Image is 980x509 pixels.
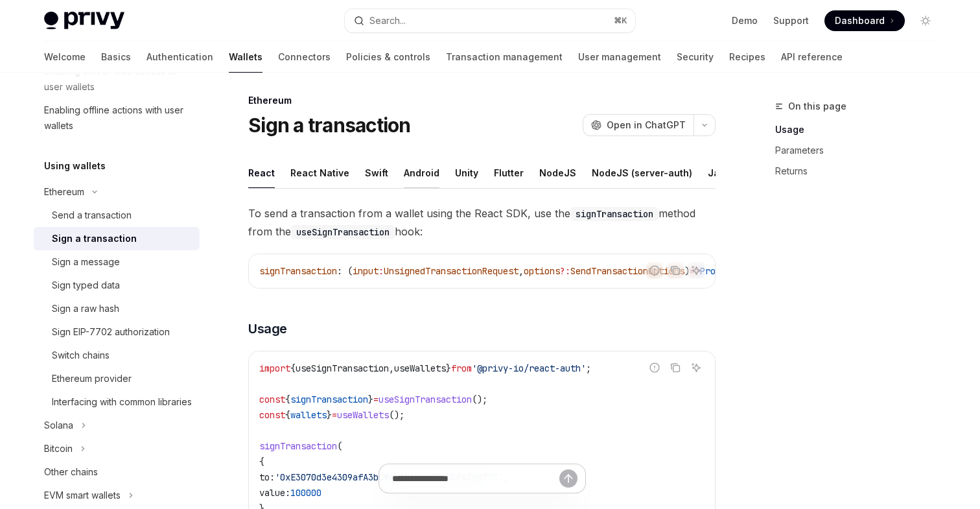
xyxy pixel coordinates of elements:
[560,265,570,277] span: ?:
[44,184,84,200] div: Ethereum
[688,262,705,279] button: Ask AI
[34,367,200,390] a: Ethereum provider
[248,158,275,188] div: React
[34,460,200,484] a: Other chains
[559,469,577,488] button: Send message
[52,231,137,246] div: Sign a transaction
[392,464,559,493] input: Ask a question...
[614,16,627,26] span: ⌘ K
[34,390,200,414] a: Interfacing with common libraries
[259,265,337,277] span: signTransaction
[788,99,846,114] span: On this page
[646,359,663,376] button: Report incorrect code
[327,409,332,421] span: }
[285,394,290,405] span: {
[455,158,478,188] div: Unity
[365,158,388,188] div: Swift
[52,394,192,410] div: Interfacing with common libraries
[607,119,686,132] span: Open in ChatGPT
[646,262,663,279] button: Report incorrect code
[248,113,411,137] h1: Sign a transaction
[353,265,379,277] span: input
[337,265,353,277] span: : (
[44,488,121,503] div: EVM smart wallets
[539,158,576,188] div: NodeJS
[278,41,331,73] a: Connectors
[34,414,200,437] button: Toggle Solana section
[472,362,586,374] span: '@privy-io/react-auth'
[379,394,472,405] span: useSignTransaction
[248,204,716,241] span: To send a transaction from a wallet using the React SDK, use the method from the hook:
[34,437,200,460] button: Toggle Bitcoin section
[373,394,379,405] span: =
[101,41,131,73] a: Basics
[667,359,684,376] button: Copy the contents from the code block
[291,225,395,239] code: useSignTransaction
[570,207,659,221] code: signTransaction
[296,362,389,374] span: useSignTransaction
[775,119,946,140] a: Usage
[494,158,524,188] div: Flutter
[290,409,327,421] span: wallets
[34,227,200,250] a: Sign a transaction
[34,274,200,297] a: Sign typed data
[345,9,635,32] button: Open search
[52,301,119,316] div: Sign a raw hash
[146,41,213,73] a: Authentication
[259,409,285,421] span: const
[52,348,110,363] div: Switch chains
[578,41,661,73] a: User management
[677,41,714,73] a: Security
[688,359,705,376] button: Ask AI
[592,158,692,188] div: NodeJS (server-auth)
[34,297,200,320] a: Sign a raw hash
[368,394,373,405] span: }
[773,14,809,27] a: Support
[824,10,905,31] a: Dashboard
[34,344,200,367] a: Switch chains
[259,362,290,374] span: import
[389,362,394,374] span: ,
[379,265,384,277] span: :
[684,265,690,277] span: )
[369,13,406,29] div: Search...
[290,158,349,188] div: React Native
[346,41,430,73] a: Policies & controls
[781,41,843,73] a: API reference
[835,14,885,27] span: Dashboard
[34,484,200,507] button: Toggle EVM smart wallets section
[44,441,73,456] div: Bitcoin
[446,362,451,374] span: }
[570,265,684,277] span: SendTransactionOptions
[732,14,758,27] a: Demo
[34,204,200,227] a: Send a transaction
[285,409,290,421] span: {
[337,440,342,452] span: (
[52,324,170,340] div: Sign EIP-7702 authorization
[44,102,192,134] div: Enabling offline actions with user wallets
[259,456,264,468] span: {
[44,158,106,174] h5: Using wallets
[708,158,730,188] div: Java
[259,394,285,405] span: const
[52,207,132,223] div: Send a transaction
[248,320,287,338] span: Usage
[52,278,120,293] div: Sign typed data
[44,418,73,433] div: Solana
[583,114,694,136] button: Open in ChatGPT
[586,362,591,374] span: ;
[290,394,368,405] span: signTransaction
[34,99,200,137] a: Enabling offline actions with user wallets
[384,265,519,277] span: UnsignedTransactionRequest
[404,158,439,188] div: Android
[389,409,404,421] span: ();
[290,362,296,374] span: {
[44,41,86,73] a: Welcome
[524,265,560,277] span: options
[472,394,487,405] span: ();
[337,409,389,421] span: useWallets
[52,254,120,270] div: Sign a message
[44,12,124,30] img: light logo
[915,10,936,31] button: Toggle dark mode
[34,250,200,274] a: Sign a message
